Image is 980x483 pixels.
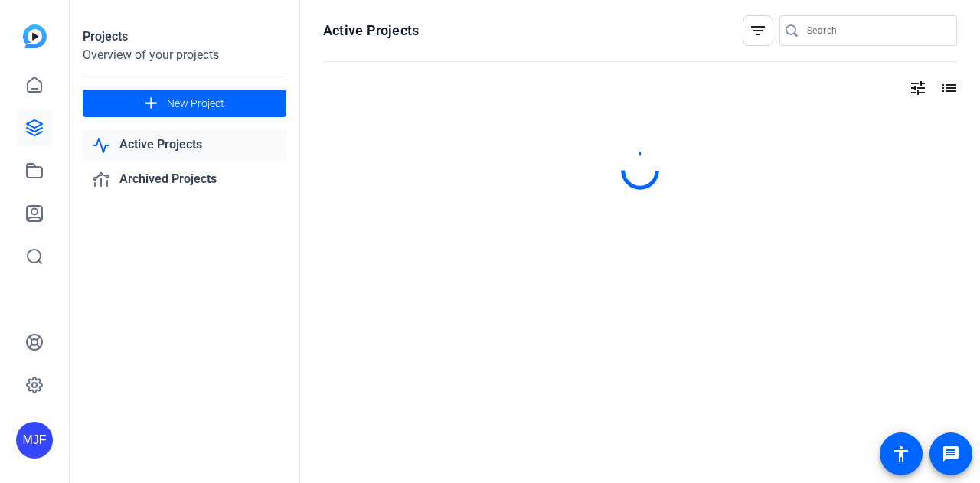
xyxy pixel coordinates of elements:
[323,21,419,40] h1: Active Projects
[16,422,53,459] div: MJF
[142,94,161,113] mat-icon: add
[892,445,910,463] mat-icon: accessibility
[83,46,286,64] div: Overview of your projects
[23,24,47,48] img: blue-gradient.svg
[942,445,960,463] mat-icon: message
[909,79,927,97] mat-icon: tune
[807,21,945,40] input: Search
[939,79,957,97] mat-icon: list
[749,21,767,40] mat-icon: filter_list
[83,90,286,117] button: New Project
[83,164,286,195] a: Archived Projects
[83,28,286,46] div: Projects
[83,129,286,161] a: Active Projects
[167,96,224,112] span: New Project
